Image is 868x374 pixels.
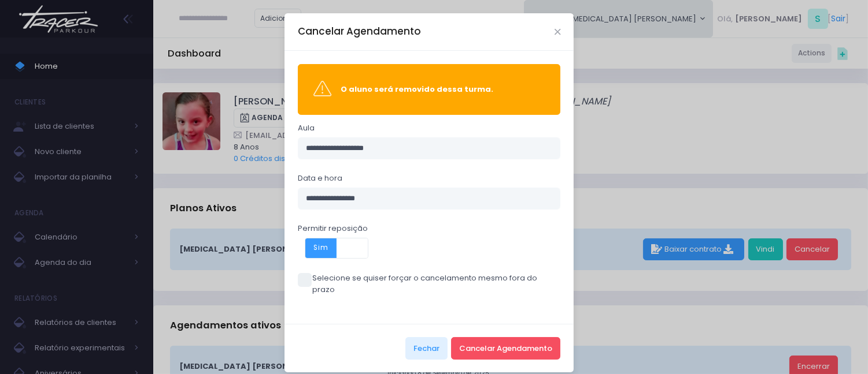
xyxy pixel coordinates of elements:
button: Fechar [405,337,448,359]
label: Data e hora [298,173,342,184]
span: Sim [305,238,337,258]
button: Close [555,29,560,35]
div: O aluno será removido dessa turma. [341,84,545,95]
h5: Cancelar Agendamento [298,24,421,39]
label: Aula [298,122,315,134]
button: Cancelar Agendamento [451,337,560,359]
label: Selecione se quiser forçar o cancelamento mesmo fora do prazo [298,272,561,295]
span: Não [368,238,399,258]
label: Permitir reposição [298,223,368,234]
